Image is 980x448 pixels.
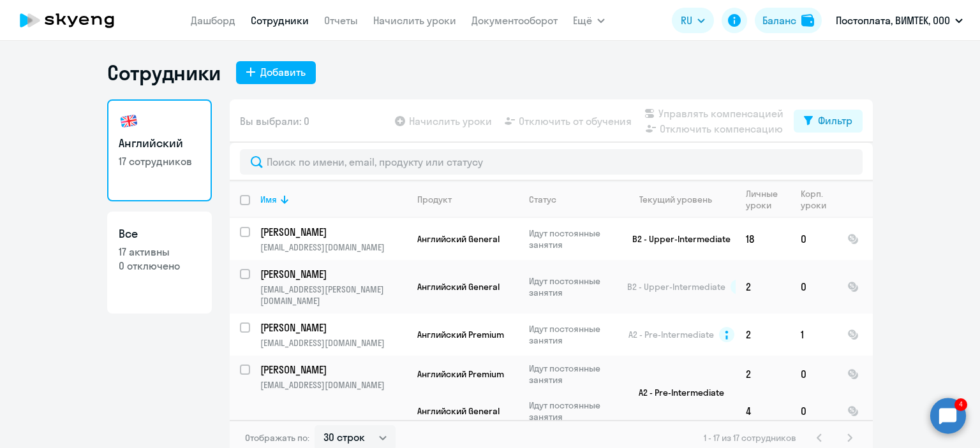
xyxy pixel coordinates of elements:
span: Английский Premium [417,368,504,380]
td: 0 [791,260,837,314]
div: Продукт [417,194,452,205]
p: 17 сотрудников [119,154,200,168]
a: Начислить уроки [373,14,456,27]
td: 2 [736,260,791,314]
span: RU [681,13,692,28]
td: 4 [736,393,791,430]
a: Документооборот [471,14,558,27]
h3: Английский [119,135,200,152]
span: 1 - 17 из 17 сотрудников [704,432,796,444]
a: Отчеты [324,14,358,27]
a: Сотрудники [251,14,309,27]
div: Добавить [260,64,306,80]
td: A2 - Pre-Intermediate [617,356,736,430]
p: [EMAIL_ADDRESS][DOMAIN_NAME] [260,379,406,391]
span: Вы выбрали: 0 [240,113,309,129]
button: Ещё [573,8,605,33]
a: [PERSON_NAME] [260,267,406,281]
div: Статус [529,194,556,205]
span: Английский General [417,281,500,293]
span: B2 - Upper-Intermediate [627,281,725,293]
img: balance [801,14,814,27]
a: Английский17 сотрудников [107,99,212,201]
p: [PERSON_NAME] [260,267,405,281]
p: [EMAIL_ADDRESS][DOMAIN_NAME] [260,242,406,253]
td: 2 [736,356,791,393]
div: Корп. уроки [801,188,836,211]
a: [PERSON_NAME] [260,225,406,239]
img: english [119,111,139,131]
button: Постоплата, ВИМТЕК, ООО [829,5,969,36]
span: Английский General [417,405,500,417]
a: [PERSON_NAME] [260,321,406,335]
td: 2 [736,314,791,356]
td: 0 [791,356,837,393]
a: Все17 активны0 отключено [107,212,212,314]
button: Балансbalance [755,8,822,33]
div: Фильтр [818,113,852,128]
span: Отображать по: [245,432,309,444]
p: [PERSON_NAME] [260,321,405,335]
td: 1 [791,314,837,356]
p: [PERSON_NAME] [260,225,405,239]
div: Баланс [762,13,796,28]
span: Ещё [573,13,592,28]
p: Идут постоянные занятия [529,363,616,386]
p: 0 отключено [119,259,200,273]
p: [EMAIL_ADDRESS][DOMAIN_NAME] [260,337,406,349]
p: Идут постоянные занятия [529,228,616,250]
p: [EMAIL_ADDRESS][PERSON_NAME][DOMAIN_NAME] [260,284,406,307]
div: Текущий уровень [639,194,712,205]
div: Имя [260,194,406,205]
a: [PERSON_NAME] [260,363,406,377]
td: 18 [736,218,791,260]
span: A2 - Pre-Intermediate [628,329,714,340]
td: 0 [791,218,837,260]
p: Идут постоянные занятия [529,400,616,423]
td: 0 [791,393,837,430]
div: Имя [260,194,277,205]
td: B2 - Upper-Intermediate [617,218,736,260]
span: Английский General [417,233,500,245]
a: Дашборд [191,14,235,27]
p: Идут постоянные занятия [529,323,616,346]
p: 17 активны [119,245,200,259]
p: Постоплата, ВИМТЕК, ООО [836,13,950,28]
h1: Сотрудники [107,60,221,85]
p: [PERSON_NAME] [260,363,405,377]
div: Текущий уровень [627,194,735,205]
button: Фильтр [794,110,863,133]
p: Идут постоянные занятия [529,275,616,298]
h3: Все [119,226,200,242]
input: Поиск по имени, email, продукту или статусу [240,149,863,175]
button: Добавить [236,61,316,84]
span: Английский Premium [417,329,504,340]
button: RU [672,8,714,33]
div: Личные уроки [746,188,790,211]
